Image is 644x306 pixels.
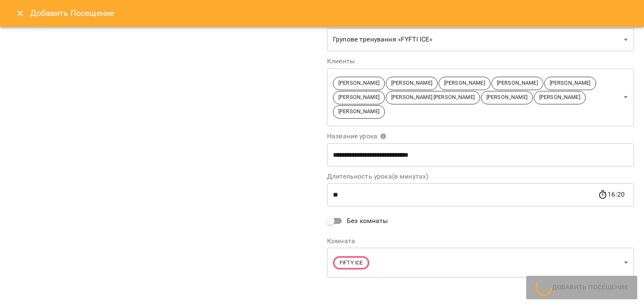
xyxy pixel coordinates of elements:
span: [PERSON_NAME] [386,79,437,87]
span: [PERSON_NAME] [333,93,384,101]
button: Close [10,3,30,23]
label: Длительность урока(в минутах) [327,173,634,180]
label: Клиенты [327,58,634,65]
span: [PERSON_NAME] [534,93,585,101]
label: Комната [327,238,634,244]
span: [PERSON_NAME] [439,79,490,87]
span: FIFTY ICE [335,259,368,267]
span: [PERSON_NAME] [481,93,532,101]
span: [PERSON_NAME] [492,79,543,87]
span: [PERSON_NAME] [333,79,384,87]
span: [PERSON_NAME] [333,108,384,116]
span: [PERSON_NAME] [545,79,596,87]
h6: Добавить Посещение [30,7,634,20]
div: Групове тренування «FYFTI ICE» [327,28,634,52]
div: FIFTY ICE [327,248,634,277]
span: [PERSON_NAME] [PERSON_NAME] [386,93,480,101]
div: [PERSON_NAME][PERSON_NAME][PERSON_NAME][PERSON_NAME][PERSON_NAME][PERSON_NAME][PERSON_NAME] [PERS... [327,68,634,126]
span: Название урока [327,133,387,140]
span: Без комнаты [347,216,388,226]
